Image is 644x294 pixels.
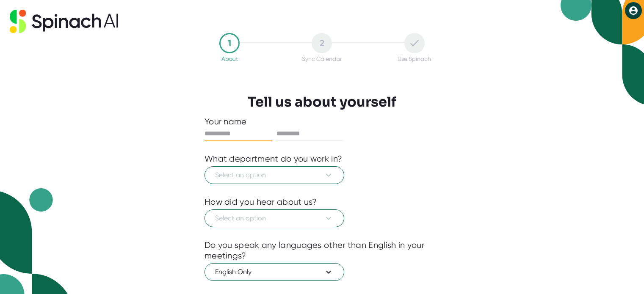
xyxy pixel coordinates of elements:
[615,265,636,286] iframe: Intercom live chat
[219,33,240,53] div: 1
[205,240,439,261] div: Do you speak any languages other than English in your meetings?
[312,33,332,53] div: 2
[215,213,334,223] span: Select an option
[205,166,344,184] button: Select an option
[215,267,334,277] span: English Only
[215,170,334,180] span: Select an option
[205,209,344,227] button: Select an option
[302,55,342,62] div: Sync Calendar
[205,154,342,164] div: What department do you work in?
[398,55,431,62] div: Use Spinach
[205,116,439,127] div: Your name
[248,94,396,110] h3: Tell us about yourself
[221,55,238,62] div: About
[205,263,344,281] button: English Only
[205,197,317,207] div: How did you hear about us?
